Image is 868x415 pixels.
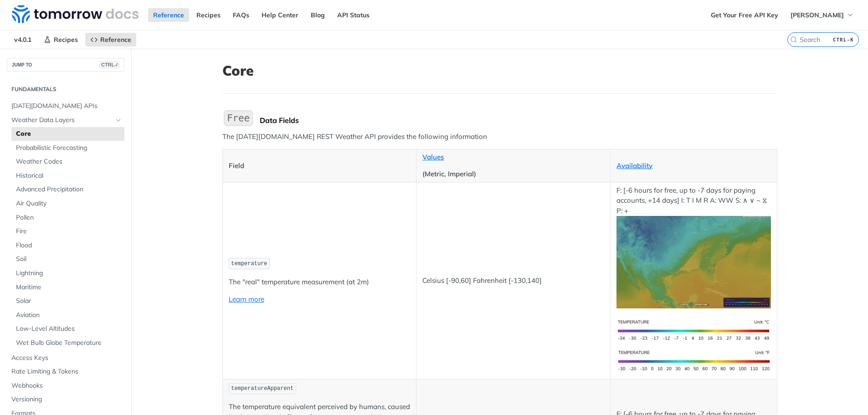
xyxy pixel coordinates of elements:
a: Soil [11,252,124,266]
span: Versioning [11,395,122,404]
a: Reference [148,8,189,22]
a: Access Keys [7,351,124,365]
span: Lightning [16,269,122,278]
a: Webhooks [7,379,124,393]
a: Wet Bulb Globe Temperature [11,336,124,350]
div: Data Fields [260,116,777,125]
span: v4.0.1 [9,33,36,46]
span: CTRL-/ [99,61,119,68]
a: Rate Limiting & Tokens [7,365,124,379]
a: Versioning [7,393,124,406]
span: Aviation [16,311,122,320]
a: Availability [616,161,652,170]
span: Webhooks [11,381,122,390]
img: Tomorrow.io Weather API Docs [12,5,139,23]
h2: Fundamentals [7,85,124,93]
a: Advanced Precipitation [11,183,124,196]
h1: Core [222,62,777,79]
a: API Status [332,8,375,22]
a: Low-Level Altitudes [11,322,124,336]
a: Weather Codes [11,155,124,169]
p: The "real" temperature measurement (at 2m) [229,277,411,287]
a: Maritime [11,281,124,294]
span: Advanced Precipitation [16,185,122,194]
span: [PERSON_NAME] [791,11,844,19]
span: Historical [16,171,122,180]
a: [DATE][DOMAIN_NAME] APIs [7,99,124,113]
kbd: CTRL-K [831,35,856,44]
span: Wet Bulb Globe Temperature [16,338,122,348]
p: Field [229,161,411,171]
span: temperature [231,261,267,267]
a: Historical [11,169,124,183]
button: [PERSON_NAME] [786,8,859,22]
span: Fire [16,227,122,236]
span: Solar [16,297,122,306]
span: Expand image [616,325,770,334]
a: Weather Data LayersHide subpages for Weather Data Layers [7,113,124,127]
span: temperatureApparent [231,385,293,392]
span: Low-Level Altitudes [16,324,122,333]
a: Lightning [11,266,124,280]
span: Core [16,129,122,138]
span: Maritime [16,283,122,292]
span: Soil [16,255,122,264]
a: Solar [11,294,124,308]
a: Air Quality [11,197,124,210]
span: Recipes [54,36,78,44]
span: Expand image [616,356,770,364]
span: Weather Codes [16,157,122,166]
a: Learn more [229,295,264,303]
a: Reference [85,33,136,46]
a: Core [11,127,124,141]
span: Reference [100,36,131,44]
a: Recipes [191,8,226,22]
span: Access Keys [11,354,122,363]
a: Get Your Free API Key [706,8,783,22]
a: Aviation [11,308,124,322]
a: Help Center [257,8,303,22]
span: Rate Limiting & Tokens [11,367,122,376]
a: Probabilistic Forecasting [11,141,124,155]
a: Flood [11,239,124,252]
span: Pollen [16,213,122,222]
a: Recipes [39,33,83,46]
button: JUMP TOCTRL-/ [7,58,124,72]
span: Expand image [616,257,770,266]
p: Celsius [-90,60] Fahrenheit [-130,140] [422,276,604,286]
span: Flood [16,241,122,250]
a: Values [422,153,444,161]
p: (Metric, Imperial) [422,169,604,179]
p: The [DATE][DOMAIN_NAME] REST Weather API provides the following information [222,132,777,142]
a: Fire [11,225,124,238]
span: [DATE][DOMAIN_NAME] APIs [11,102,122,111]
a: Blog [306,8,330,22]
a: FAQs [228,8,254,22]
span: Weather Data Layers [11,116,113,125]
button: Hide subpages for Weather Data Layers [115,117,122,124]
svg: Search [790,36,797,43]
p: F: [-6 hours for free, up to -7 days for paying accounts, +14 days] I: T I M R A: WW S: ∧ ∨ ~ ⧖ P: + [616,185,770,308]
a: Pollen [11,211,124,225]
span: Probabilistic Forecasting [16,143,122,153]
span: Air Quality [16,199,122,208]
